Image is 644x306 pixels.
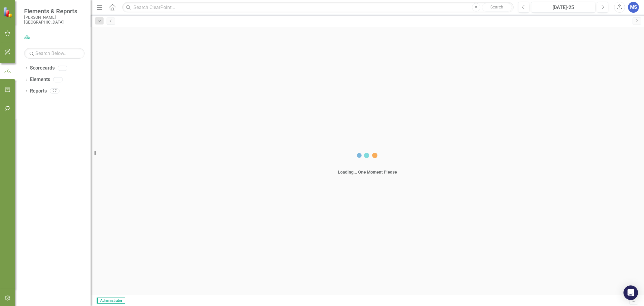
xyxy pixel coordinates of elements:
[30,76,50,83] a: Elements
[24,8,85,15] span: Elements & Reports
[482,3,512,11] button: Search
[24,48,85,59] input: Search Below...
[30,65,55,72] a: Scorecards
[531,2,595,13] button: [DATE]-25
[623,285,638,300] div: Open Intercom Messenger
[97,298,125,304] span: Administrator
[30,88,47,95] a: Reports
[50,89,59,94] div: 27
[24,15,85,25] small: [PERSON_NAME][GEOGRAPHIC_DATA]
[533,4,593,11] div: [DATE]-25
[3,7,14,17] img: ClearPoint Strategy
[628,2,639,13] button: MS
[122,2,514,13] input: Search ClearPoint...
[338,169,397,175] div: Loading... One Moment Please
[490,5,503,9] span: Search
